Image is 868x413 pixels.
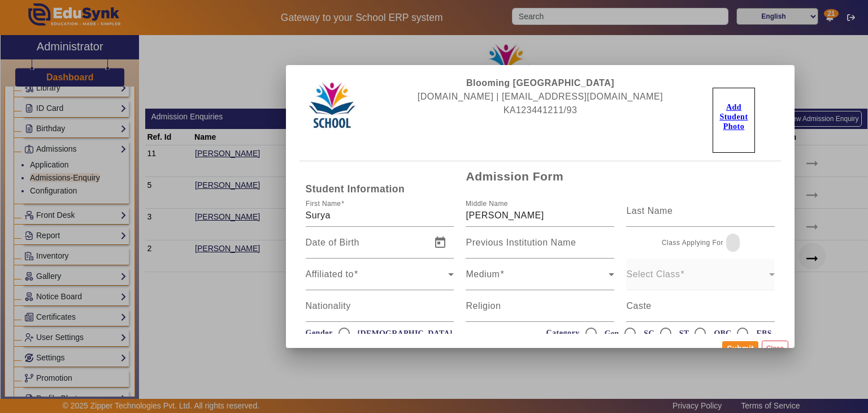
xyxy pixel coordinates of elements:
button: Open calendar [427,229,454,256]
label: Gen [602,329,619,338]
label: Category [546,328,580,338]
input: Caste [626,304,775,317]
label: OBC [711,329,731,338]
b: Student Information [306,183,405,195]
button: Close [762,341,788,356]
u: Add Student Photo [719,103,748,131]
mat-label: Select Class [626,269,680,279]
label: ST [677,329,689,338]
input: Last Name [626,209,775,222]
mat-radio-group: SelectGender [306,328,453,382]
mat-label: Class Applying For [662,236,723,249]
mat-radio-group: Select Category [546,328,772,360]
input: First Name* [306,209,454,222]
span: Affiliated to [306,272,449,286]
div: [DOMAIN_NAME] | [EMAIL_ADDRESS][DOMAIN_NAME] [418,90,663,104]
span: Select Medium [466,272,609,286]
mat-label: First Name [306,200,341,208]
b: Admission Form [466,170,563,183]
label: [DEMOGRAPHIC_DATA] [355,329,453,338]
input: Middle Name [466,209,614,222]
input: Religion [466,304,614,317]
label: SC [641,329,654,338]
input: Date of Birth [306,240,425,254]
mat-label: Last Name [626,206,672,216]
mat-label: Date of Birth [306,238,359,247]
mat-label: Nationality [306,301,351,311]
div: KA123441211/93 [418,104,663,117]
label: EBS [754,329,771,338]
button: Submit [722,341,758,356]
input: Nationality [306,304,454,317]
mat-label: Religion [466,301,501,311]
mat-label: Previous Institution Name [466,238,576,247]
img: 3e5c6726-73d6-4ac3-b917-621554bbe9c3 [306,76,359,133]
mat-label: Affiliated to [306,269,354,279]
label: Gender [306,328,333,338]
mat-label: Caste [626,301,651,311]
b: Blooming [GEOGRAPHIC_DATA] [466,78,614,88]
mat-label: Middle Name [466,200,508,208]
mat-label: Medium [466,269,500,279]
